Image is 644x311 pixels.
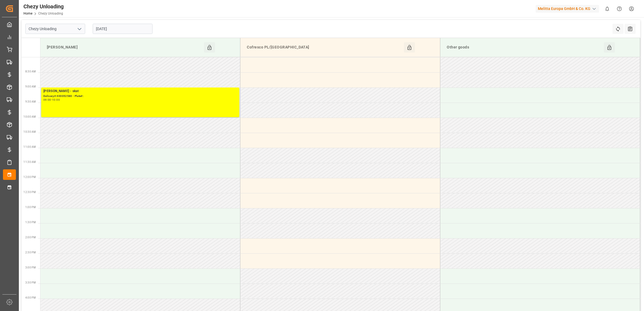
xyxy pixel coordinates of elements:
[23,115,36,118] span: 10:00 AM
[25,85,36,88] span: 9:00 AM
[93,24,153,34] input: DD.MM.YYYY
[23,176,36,179] span: 12:00 PM
[23,12,32,15] a: Home
[23,145,36,148] span: 11:00 AM
[45,42,204,53] div: [PERSON_NAME]
[25,251,36,254] span: 2:30 PM
[25,236,36,239] span: 2:00 PM
[43,99,51,101] div: 09:00
[25,296,36,299] span: 4:00 PM
[445,42,604,53] div: Other goods
[25,266,36,269] span: 3:00 PM
[245,42,404,53] div: Cofresco PL/[GEOGRAPHIC_DATA]
[23,130,36,133] span: 10:30 AM
[75,25,83,33] button: open menu
[43,94,237,99] div: Delivery#:400052580 - Plate#:
[52,99,60,101] div: 10:00
[536,4,601,14] button: Melitta Europa GmbH & Co. KG
[613,3,625,15] button: Help Center
[43,89,237,94] div: [PERSON_NAME] - skat
[23,160,36,163] span: 11:30 AM
[51,99,52,101] div: -
[25,221,36,224] span: 1:30 PM
[25,100,36,103] span: 9:30 AM
[25,24,85,34] input: Type to search/select
[23,191,36,194] span: 12:30 PM
[601,3,613,15] button: show 0 new notifications
[25,281,36,284] span: 3:30 PM
[25,70,36,73] span: 8:30 AM
[25,206,36,209] span: 1:00 PM
[23,2,64,11] div: Chezy Unloading
[536,5,599,13] div: Melitta Europa GmbH & Co. KG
